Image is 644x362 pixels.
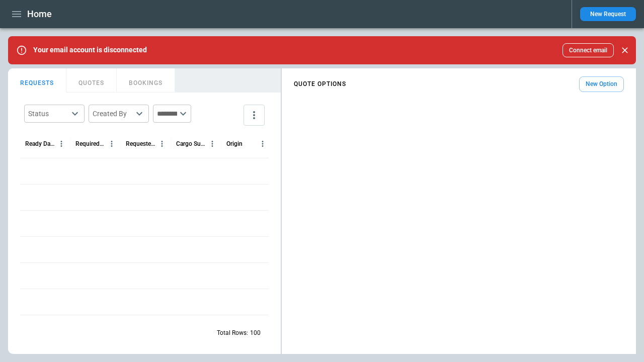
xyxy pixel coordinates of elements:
button: Origin column menu [256,137,269,150]
div: Requested Route [126,140,155,147]
button: New Option [579,76,624,92]
button: Requested Route column menu [155,137,169,150]
div: Created By [93,109,133,119]
div: Origin [226,140,243,147]
p: Your email account is disconnected [33,46,147,54]
div: Cargo Summary [176,140,206,147]
button: Cargo Summary column menu [206,137,219,150]
button: Close [618,43,632,57]
button: Ready Date & Time (UTC) column menu [55,137,68,150]
button: BOOKINGS [117,68,175,93]
button: more [244,105,265,126]
button: Required Date & Time (UTC) column menu [105,137,118,150]
div: dismiss [618,39,632,61]
div: scrollable content [282,72,636,96]
h1: Home [27,8,52,20]
div: Required Date & Time (UTC) [75,140,105,147]
p: Total Rows: [217,329,248,337]
button: New Request [580,7,636,21]
button: QUOTES [66,68,117,93]
div: Ready Date & Time (UTC) [25,140,55,147]
h4: QUOTE OPTIONS [294,82,346,86]
p: 100 [250,329,261,337]
button: REQUESTS [8,68,66,93]
button: Connect email [562,43,614,57]
div: Status [28,109,68,119]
